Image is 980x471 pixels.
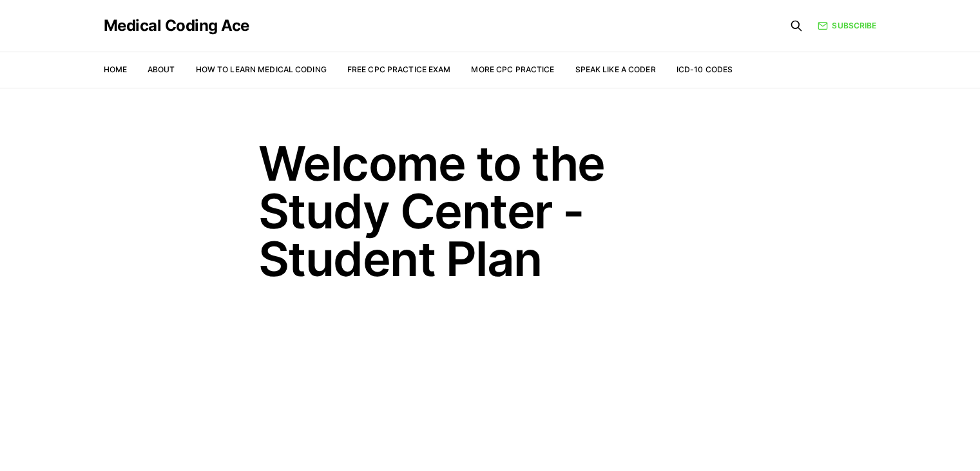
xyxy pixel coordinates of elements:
a: Speak Like a Coder [575,65,656,74]
a: Home [104,65,127,74]
a: More CPC Practice [471,65,554,74]
a: Subscribe [818,20,876,32]
a: How to Learn Medical Coding [196,65,327,74]
a: Medical Coding Ace [104,18,249,34]
a: ICD-10 Codes [677,65,733,74]
a: Free CPC Practice Exam [347,65,451,74]
h1: Welcome to the Study Center - Student Plan [258,139,722,283]
a: About [148,65,175,74]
